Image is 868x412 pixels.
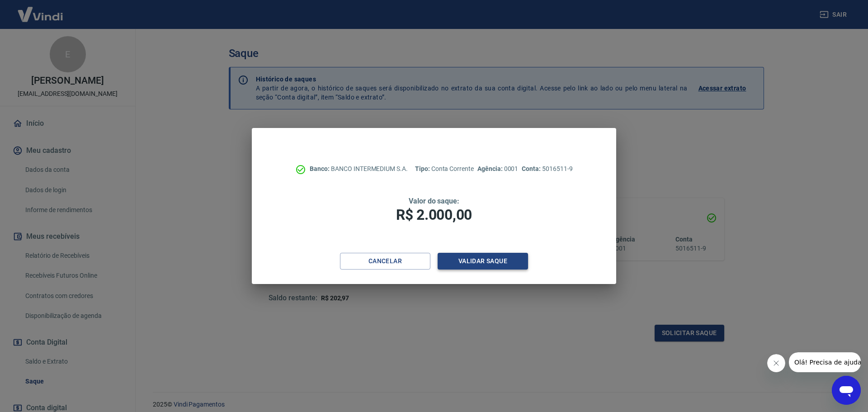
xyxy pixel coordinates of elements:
[477,165,504,172] span: Agência:
[477,164,518,174] p: 0001
[415,165,431,172] span: Tipo:
[832,376,861,405] iframe: Botão para abrir a janela de mensagens
[415,164,474,174] p: Conta Corrente
[438,253,528,270] button: Validar saque
[340,253,430,270] button: Cancelar
[789,352,861,372] iframe: Mensagem da empresa
[396,206,472,223] span: R$ 2.000,00
[522,165,542,172] span: Conta:
[522,164,572,174] p: 5016511-9
[767,354,785,372] iframe: Fechar mensagem
[5,6,76,14] span: Olá! Precisa de ajuda?
[310,164,408,174] p: BANCO INTERMEDIUM S.A.
[310,165,331,172] span: Banco:
[409,197,459,205] span: Valor do saque:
